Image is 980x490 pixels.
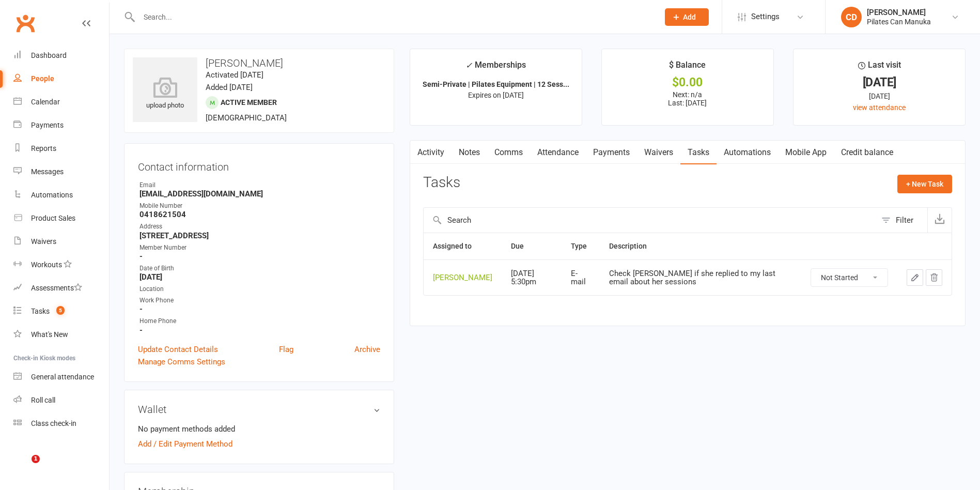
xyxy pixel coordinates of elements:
[139,189,380,198] strong: [EMAIL_ADDRESS][DOMAIN_NAME]
[138,157,380,173] h3: Contact information
[31,419,76,427] div: Class check-in
[221,98,277,106] span: Active member
[31,214,75,222] div: Product Sales
[665,8,709,26] button: Add
[31,98,60,106] div: Calendar
[609,269,792,286] div: Check [PERSON_NAME] if she replied to my last email about her sessions
[139,272,380,282] strong: [DATE]
[465,58,526,78] div: Memberships
[139,326,380,335] strong: -
[896,214,913,226] div: Filter
[669,58,706,77] div: $ Balance
[31,121,64,129] div: Payments
[13,389,109,412] a: Roll call
[139,222,380,232] div: Address
[32,455,40,463] span: 1
[511,269,552,286] div: [DATE] 5:30pm
[279,343,293,356] a: Flag
[31,167,64,176] div: Messages
[803,90,956,102] div: [DATE]
[853,103,906,112] a: view attendance
[611,77,764,88] div: $0.00
[13,44,109,67] a: Dashboard
[139,304,380,314] strong: -
[139,243,380,253] div: Member Number
[139,252,380,261] strong: -
[13,160,109,183] a: Messages
[138,343,218,356] a: Update Contact Details
[31,261,62,269] div: Workouts
[13,323,109,346] a: What's New
[502,233,562,259] th: Due
[31,74,54,83] div: People
[12,10,38,36] a: Clubworx
[136,10,651,24] input: Search...
[423,175,460,191] h3: Tasks
[138,438,232,450] a: Add / Edit Payment Method
[354,343,380,356] a: Archive
[423,80,569,88] strong: Semi-Private | Pilates Equipment | 12 Sess...
[571,269,590,286] div: E-mail
[31,144,56,152] div: Reports
[897,175,952,193] button: + New Task
[139,201,380,211] div: Mobile Number
[803,77,956,88] div: [DATE]
[31,396,55,404] div: Roll call
[139,180,380,190] div: Email
[139,284,380,294] div: Location
[834,141,900,164] a: Credit balance
[841,7,862,27] div: CD
[586,141,637,164] a: Payments
[31,330,68,339] div: What's New
[13,230,109,253] a: Waivers
[138,404,380,415] h3: Wallet
[611,90,764,107] p: Next: n/a Last: [DATE]
[717,141,778,164] a: Automations
[13,67,109,90] a: People
[139,264,380,273] div: Date of Birth
[680,141,717,164] a: Tasks
[13,90,109,114] a: Calendar
[13,412,109,435] a: Class kiosk mode
[858,58,901,77] div: Last visit
[452,141,487,164] a: Notes
[13,114,109,137] a: Payments
[10,455,35,480] iframe: Intercom live chat
[31,191,73,199] div: Automations
[530,141,586,164] a: Attendance
[56,306,65,315] span: 5
[31,237,56,246] div: Waivers
[133,57,385,69] h3: [PERSON_NAME]
[13,137,109,160] a: Reports
[600,233,801,259] th: Description
[206,113,287,122] span: [DEMOGRAPHIC_DATA]
[424,233,502,259] th: Assigned to
[751,5,780,28] span: Settings
[139,210,380,219] strong: 0418621504
[13,207,109,230] a: Product Sales
[139,231,380,240] strong: [STREET_ADDRESS]
[487,141,530,164] a: Comms
[867,17,931,26] div: Pilates Can Manuka
[867,8,931,17] div: [PERSON_NAME]
[410,141,452,164] a: Activity
[139,316,380,326] div: Home Phone
[468,91,524,99] span: Expires on [DATE]
[31,51,67,59] div: Dashboard
[138,356,225,368] a: Manage Comms Settings
[13,365,109,389] a: General attendance kiosk mode
[13,300,109,323] a: Tasks 5
[139,296,380,305] div: Work Phone
[683,13,696,21] span: Add
[876,208,927,233] button: Filter
[206,83,253,92] time: Added [DATE]
[637,141,680,164] a: Waivers
[133,77,197,111] div: upload photo
[465,60,472,70] i: ✓
[206,70,263,80] time: Activated [DATE]
[13,253,109,277] a: Workouts
[31,373,94,381] div: General attendance
[433,273,492,282] div: [PERSON_NAME]
[13,277,109,300] a: Assessments
[424,208,876,233] input: Search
